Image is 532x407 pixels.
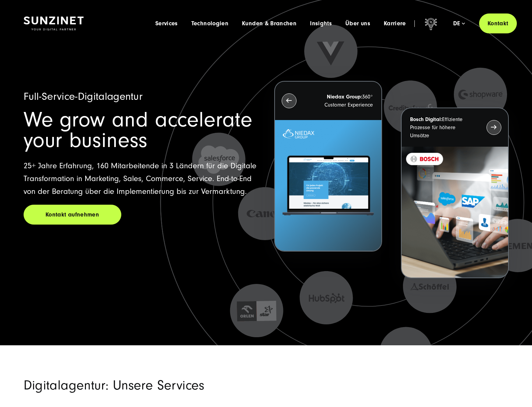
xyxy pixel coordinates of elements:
div: de [453,20,465,27]
a: Kunden & Branchen [242,20,296,27]
button: Niedax Group:360° Customer Experience Letztes Projekt von Niedax. Ein Laptop auf dem die Niedax W... [274,81,382,252]
p: Effiziente Prozesse für höhere Umsätze [410,115,474,140]
button: Bosch Digital:Effiziente Prozesse für höhere Umsätze BOSCH - Kundeprojekt - Digital Transformatio... [401,108,509,279]
a: Insights [310,20,332,27]
a: Technologien [191,20,228,27]
a: Kontakt aufnehmen [24,205,121,225]
strong: Bosch Digital: [410,116,442,122]
img: SUNZINET Full Service Digital Agentur [24,17,84,31]
img: Letztes Projekt von Niedax. Ein Laptop auf dem die Niedax Website geöffnet ist, auf blauem Hinter... [275,120,381,251]
a: Karriere [384,20,406,27]
span: We grow and accelerate your business [24,108,252,152]
a: Über uns [345,20,370,27]
h2: Digitalagentur: Unsere Services [24,379,344,392]
strong: Niedax Group: [327,94,362,100]
p: 360° Customer Experience [309,93,373,109]
a: Services [155,20,178,27]
span: Full-Service-Digitalagentur [24,90,143,103]
a: Kontakt [479,13,517,33]
p: 25+ Jahre Erfahrung, 160 Mitarbeitende in 3 Ländern für die Digitale Transformation in Marketing,... [24,159,258,198]
img: BOSCH - Kundeprojekt - Digital Transformation Agentur SUNZINET [402,147,508,278]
